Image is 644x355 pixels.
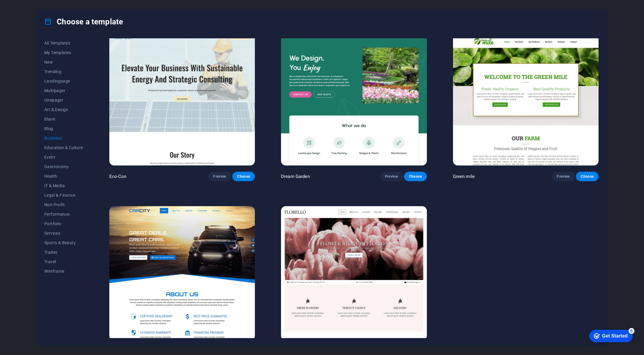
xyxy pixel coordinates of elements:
span: Health [44,174,83,179]
img: Dream Garden [281,31,427,165]
button: Onepager [44,95,83,105]
span: Business [44,136,83,141]
button: Health [44,171,83,181]
button: Wireframe [44,266,83,276]
button: Legal & Finance [44,190,83,200]
div: Get Started [18,7,43,12]
span: Choose [581,174,594,179]
span: Travel [44,259,83,264]
button: Art & Design [44,105,83,114]
p: Green mile [453,173,475,179]
button: Preview [380,172,403,181]
span: New [44,60,83,64]
span: Multipager [44,88,83,93]
button: Choose [576,172,599,181]
button: Gastronomy [44,162,83,171]
button: Services [44,228,83,238]
button: Choose [232,172,255,181]
button: Sports & Beauty [44,238,83,247]
button: My Templates [44,48,83,57]
span: Trades [44,250,83,255]
div: Get Started 5 items remaining, 0% complete [5,3,48,15]
button: IT & Media [44,181,83,190]
span: Blog [44,126,83,131]
button: Business [44,133,83,143]
span: Legal & Finance [44,193,83,198]
span: IT & Media [44,183,83,188]
button: Trending [44,67,83,76]
img: Green mile [453,31,599,165]
span: Preview [385,174,398,179]
button: Preview [552,172,574,181]
button: Portfolio [44,219,83,228]
span: Gastronomy [44,164,83,169]
img: Eco-Con [109,31,255,165]
span: Portfolio [44,221,83,226]
img: Florello [281,206,427,340]
div: 5 [44,1,50,7]
span: Services [44,231,83,236]
button: Trades [44,247,83,257]
span: Landingpage [44,79,83,83]
button: Blank [44,114,83,124]
button: Blog [44,124,83,133]
span: Onepager [44,98,83,102]
p: Eco-Con [109,173,127,179]
img: CarCity [109,206,255,340]
button: Event [44,152,83,162]
button: Education & Culture [44,143,83,152]
span: Non-Profit [44,202,83,207]
button: Landingpage [44,76,83,86]
span: Sports & Beauty [44,240,83,245]
button: Travel [44,257,83,266]
span: Event [44,155,83,160]
span: Art & Design [44,107,83,112]
span: Choose [237,174,250,179]
span: My Templates [44,50,83,55]
span: Choose [409,174,422,179]
span: Performance [44,212,83,217]
button: New [44,57,83,67]
span: Blank [44,117,83,122]
span: Preview [213,174,226,179]
button: Performance [44,209,83,219]
span: Education & Culture [44,145,83,150]
span: All Templates [44,41,83,45]
button: All Templates [44,38,83,48]
h4: Choose a template [44,17,123,26]
span: Preview [557,174,570,179]
p: Dream Garden [281,173,310,179]
span: Trending [44,69,83,74]
button: Choose [404,172,427,181]
button: Non-Profit [44,200,83,209]
button: Preview [208,172,231,181]
span: Wireframe [44,269,83,274]
button: Multipager [44,86,83,95]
